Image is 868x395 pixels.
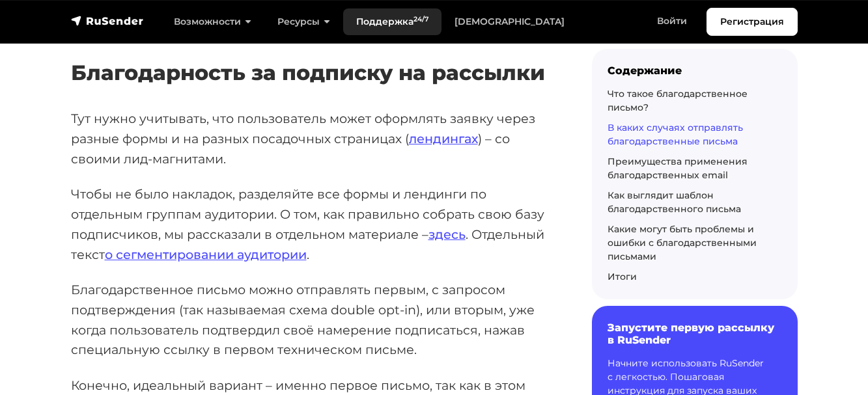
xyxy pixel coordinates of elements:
a: [DEMOGRAPHIC_DATA] [441,8,578,35]
a: Ресурсы [264,8,343,35]
p: Чтобы не было накладок, разделяйте все формы и лендинги по отдельным группам аудитории. О том, ка... [71,184,550,264]
a: здесь [428,226,466,242]
a: В каких случаях отправлять благодарственные письма [608,122,743,147]
div: Содержание [608,64,782,77]
a: о сегментировании аудитории [105,247,307,262]
a: Что такое благодарственное письмо? [608,88,748,113]
p: Тут нужно учитывать, что пользователь может оформлять заявку через разные формы и на разных посад... [71,109,550,169]
a: Какие могут быть проблемы и ошибки с благодарственными письмами [608,223,757,262]
h6: Запустите первую рассылку в RuSender [608,321,782,346]
a: Поддержка24/7 [343,8,441,35]
a: лендингах [409,131,478,146]
h3: Благодарность за подписку на рассылки [71,61,550,85]
p: Благодарственное письмо можно отправлять первым, с запросом подтверждения (так называемая схема d... [71,280,550,360]
a: Как выглядит шаблон благодарственного письма [608,189,741,215]
a: Итоги [608,271,637,282]
img: RuSender [71,14,144,27]
a: Преимущества применения благодарственных email [608,156,748,181]
a: Войти [644,8,700,34]
sup: 24/7 [413,15,428,23]
a: Возможности [161,8,264,35]
a: Регистрация [707,8,798,36]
